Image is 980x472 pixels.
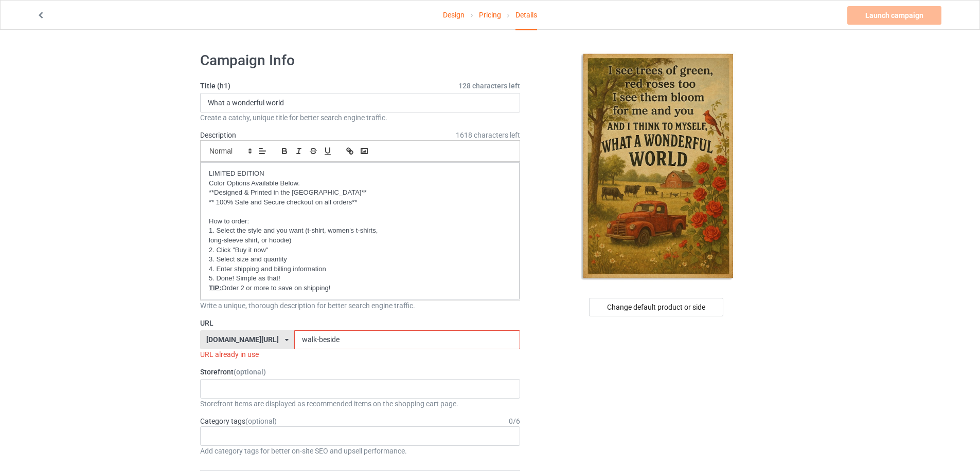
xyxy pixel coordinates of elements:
[200,81,520,91] label: Title (h1)
[200,112,520,123] div: Create a catchy, unique title for better search engine traffic.
[200,416,277,426] label: Category tags
[206,336,279,343] div: [DOMAIN_NAME][URL]
[200,131,236,139] label: Description
[209,198,511,207] p: ** 100% Safe and Secure checkout on all orders**
[589,298,723,316] div: Change default product or side
[209,217,511,226] p: How to order:
[209,179,511,188] p: Color Options Available Below.
[200,51,520,70] h1: Campaign Info
[200,446,520,456] div: Add category tags for better on-site SEO and upsell performance.
[200,399,520,409] div: Storefront items are displayed as recommended items on the shopping cart page.
[209,274,511,284] p: 5. Done! Simple as that!
[509,416,520,426] div: 0 / 6
[234,368,266,376] span: (optional)
[209,188,511,198] p: **Designed & Printed in the [GEOGRAPHIC_DATA]**
[200,367,520,377] label: Storefront
[209,236,511,246] p: long-sleeve shirt, or hoodie)
[443,1,465,29] a: Design
[515,1,537,30] div: Details
[479,1,501,29] a: Pricing
[200,300,520,311] div: Write a unique, thorough description for better search engine traffic.
[209,284,511,293] p: Order 2 or more to save on shipping!
[458,81,520,91] span: 128 characters left
[209,169,511,179] p: LIMITED EDITION
[245,417,277,425] span: (optional)
[456,130,520,140] span: 1618 characters left
[209,284,222,292] u: TIP:
[200,318,520,328] label: URL
[200,349,520,360] div: URL already in use
[209,255,511,265] p: 3. Select size and quantity
[209,246,511,255] p: 2. Click "Buy it now"
[209,265,511,274] p: 4. Enter shipping and billing information
[209,226,511,236] p: 1. Select the style and you want (t-shirt, women's t-shirts,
